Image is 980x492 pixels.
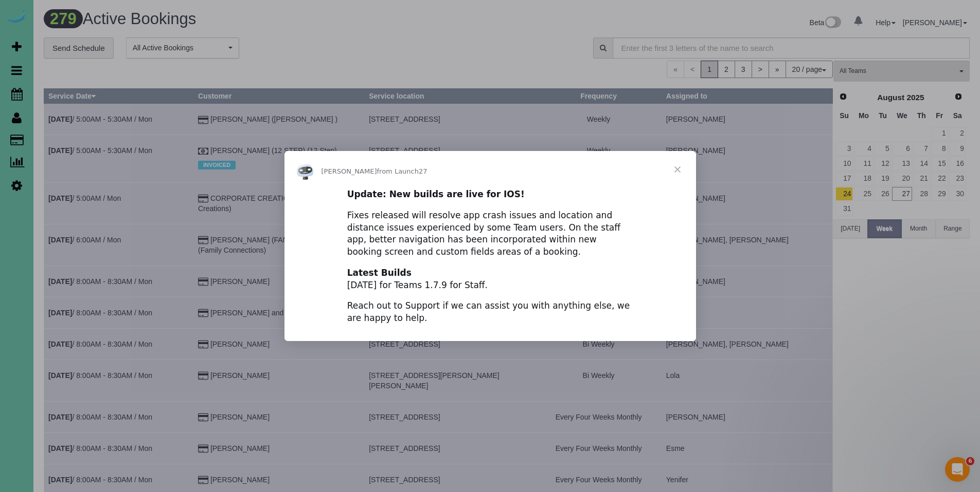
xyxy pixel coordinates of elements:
[347,210,633,258] div: Fixes released will resolve app crash issues and location and distance issues experienced by some...
[659,151,696,188] span: Close
[322,167,377,175] span: [PERSON_NAME]
[347,189,525,199] b: Update: New builds are live for IOS!
[347,267,633,292] div: [DATE] for Teams 1.7.9 for Staff.
[347,268,412,278] b: Latest Builds
[297,163,313,180] img: Profile image for Ellie
[377,167,427,175] span: from Launch27
[347,300,633,325] div: Reach out to Support if we can assist you with anything else, we are happy to help.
